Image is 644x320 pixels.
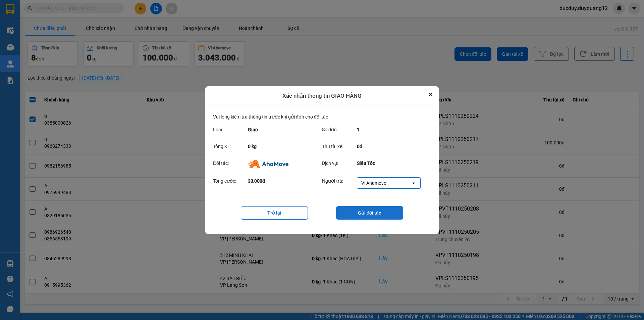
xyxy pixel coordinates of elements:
div: Tổng cước: [213,177,248,189]
div: Người trả: [322,177,357,189]
div: Đối tác: [213,159,248,168]
div: dialog [205,86,439,234]
div: Thu tài xế: [322,143,357,150]
button: Gửi đối tác [336,206,403,220]
img: Ahamove [248,160,288,168]
div: Siêu Tốc [357,159,425,168]
div: Số đơn: [322,126,357,133]
button: Trở lại [241,206,308,220]
svg: open [411,180,416,186]
button: Close [427,90,435,98]
div: Vui lòng kiểm tra thông tin trước khi gửi đơn cho đối tác [213,113,431,123]
div: 33,000đ [248,177,316,189]
div: Ví Ahamove [361,180,386,186]
div: 1 [357,126,425,133]
div: 0đ [357,143,425,150]
div: 0 kg [248,143,316,150]
div: Xác nhận thông tin GIAO HÀNG [205,86,439,106]
div: Giao [248,126,316,133]
div: Loại: [213,126,248,133]
div: Tổng KL: [213,143,248,150]
div: Dịch vụ: [322,159,357,168]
